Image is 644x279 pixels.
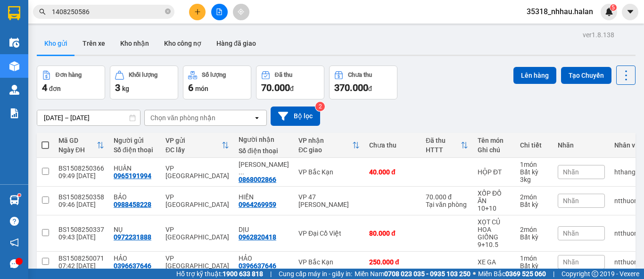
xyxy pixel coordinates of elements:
div: 1 món [520,254,548,262]
div: 2 món [520,193,548,201]
img: warehouse-icon [9,38,19,48]
span: 70.000 [261,82,290,93]
span: Nhãn [563,258,579,266]
div: DỊU [239,226,289,233]
input: Tìm tên, số ĐT hoặc mã đơn [52,7,163,17]
span: Cung cấp máy in - giấy in: [279,269,352,279]
svg: open [253,114,261,122]
button: Hàng đã giao [209,32,264,55]
div: Ghi chú [478,146,511,154]
span: aim [238,8,244,15]
button: file-add [211,4,228,20]
div: HUÂN [114,164,156,172]
span: question-circle [10,217,19,226]
div: VP [GEOGRAPHIC_DATA] [165,164,229,180]
span: Miền Bắc [478,269,546,279]
span: đ [290,85,294,92]
span: caret-down [626,8,635,16]
span: file-add [216,8,223,15]
button: Số lượng6món [183,66,251,99]
span: copyright [592,271,598,277]
div: Số điện thoại [114,146,156,154]
div: XE GA [478,258,511,266]
div: 1 món [520,161,548,168]
button: caret-down [622,4,638,20]
button: plus [189,4,206,20]
div: ĐC giao [298,146,352,154]
div: BS1508250358 [58,193,104,201]
button: Đơn hàng4đơn [37,66,105,99]
div: 09:49 [DATE] [58,172,104,180]
div: Bất kỳ [520,201,548,208]
div: Đơn hàng [56,72,82,78]
span: Miền Nam [355,269,471,279]
div: Tại văn phòng [426,201,468,208]
button: Kho nhận [113,32,157,55]
span: kg [122,85,129,92]
div: Chưa thu [348,72,372,78]
div: BS1508250071 [58,254,104,262]
div: 0396637646 [239,262,276,270]
div: ver 1.8.138 [583,30,614,40]
div: Ngày ĐH [58,146,97,154]
span: close-circle [165,8,171,16]
div: VP [GEOGRAPHIC_DATA] [165,193,229,208]
strong: 0369 525 060 [505,270,546,278]
span: 4 [42,82,47,93]
div: 0988458228 [114,201,151,208]
span: Nhãn [563,168,579,176]
th: Toggle SortBy [161,133,234,158]
div: HTTT [426,146,461,154]
button: Trên xe [75,32,113,55]
div: VP Bắc Kạn [298,258,360,266]
button: Chưa thu370.000đ [329,66,397,99]
button: Đã thu70.000đ [256,66,324,99]
span: Nhãn [563,230,579,237]
span: món [195,85,208,92]
div: 0868002866 [239,176,276,183]
div: Người gửi [114,137,156,144]
img: warehouse-icon [9,61,19,71]
span: close-circle [165,8,171,14]
span: Nhãn [563,197,579,205]
img: logo-vxr [8,6,20,20]
div: VP Bắc Kạn [298,168,360,176]
div: Người nhận [239,136,289,143]
div: 250.000 đ [369,258,416,266]
div: 3 kg [520,176,548,183]
span: search [39,8,46,15]
div: 70.000 đ [426,193,468,201]
div: 9+10.5 [478,241,511,248]
div: HỘP ĐT [478,168,511,176]
th: Toggle SortBy [294,133,364,158]
span: ⚪️ [473,272,476,276]
strong: 0708 023 035 - 0935 103 250 [384,270,471,278]
span: message [10,259,19,268]
img: warehouse-icon [9,85,19,95]
button: Khối lượng3kg [110,66,178,99]
div: NỤ [114,226,156,233]
button: Lên hàng [513,67,556,84]
button: Kho gửi [37,32,75,55]
div: 0972231888 [114,233,151,241]
div: 09:43 [DATE] [58,233,104,241]
button: Kho công nợ [157,32,209,55]
div: Nhãn [558,141,605,149]
div: Đã thu [426,137,461,144]
div: Số lượng [202,72,226,78]
div: XỌT CỦ HOA GIỐNG [478,218,511,241]
div: Chọn văn phòng nhận [150,113,215,123]
div: Chi tiết [520,141,548,149]
div: Mã GD [58,137,97,144]
div: Đã thu [275,72,292,78]
div: VP 47 [PERSON_NAME] [298,193,360,208]
span: 6 [188,82,193,93]
div: 0964269959 [239,201,276,208]
img: warehouse-icon [9,195,19,205]
div: LÝ ĐỖ HÙNG, BK [239,161,289,176]
div: Số điện thoại [239,147,289,155]
img: solution-icon [9,108,19,118]
div: Khối lượng [129,72,157,78]
div: 40.000 đ [369,168,416,176]
th: Toggle SortBy [421,133,473,158]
